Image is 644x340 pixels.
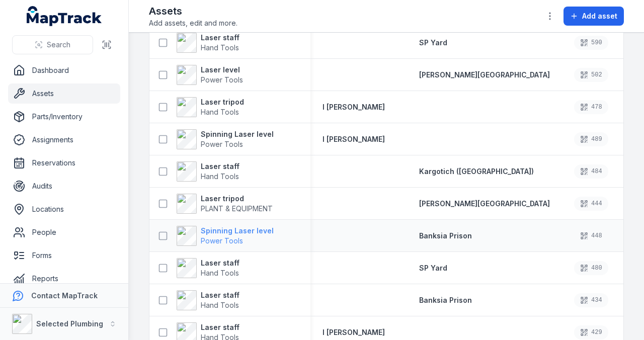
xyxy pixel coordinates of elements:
span: Banksia Prison [419,231,472,240]
strong: Laser level [201,65,243,75]
a: Reports [8,269,120,289]
span: Hand Tools [201,108,239,116]
a: Locations [8,199,120,219]
div: 448 [574,229,608,243]
a: Kargotich ([GEOGRAPHIC_DATA]) [419,166,534,177]
a: Laser staffHand Tools [177,33,239,53]
div: 434 [574,293,608,307]
button: Add asset [563,7,624,26]
div: 480 [574,261,608,275]
a: I [PERSON_NAME] [323,327,385,337]
a: Assets [8,83,120,104]
span: [PERSON_NAME][GEOGRAPHIC_DATA] [419,199,550,208]
strong: Laser staff [201,258,239,268]
div: 590 [574,36,608,50]
span: Hand Tools [201,43,239,52]
a: People [8,222,120,242]
strong: Contact MapTrack [31,291,98,300]
a: Parts/Inventory [8,107,120,127]
a: [PERSON_NAME][GEOGRAPHIC_DATA] [419,70,550,80]
span: SP Yard [419,38,447,47]
span: Search [47,40,70,50]
a: Banksia Prison [419,295,472,305]
span: Hand Tools [201,269,239,277]
a: [PERSON_NAME][GEOGRAPHIC_DATA] [419,199,550,209]
a: Dashboard [8,60,120,80]
a: Reservations [8,153,120,173]
a: Spinning Laser levelPower Tools [177,226,274,246]
a: Banksia Prison [419,231,472,241]
a: SP Yard [419,263,447,273]
a: Laser staffHand Tools [177,258,239,278]
strong: Laser staff [201,322,239,332]
strong: Laser staff [201,161,239,172]
div: 478 [574,100,608,114]
a: Laser tripodPLANT & EQUIPMENT [177,194,273,214]
a: I [PERSON_NAME] [323,102,385,112]
span: Add assets, edit and more. [149,18,237,28]
a: I [PERSON_NAME] [323,134,385,144]
strong: Spinning Laser level [201,129,274,139]
h2: Assets [149,4,237,18]
strong: Laser tripod [201,194,273,204]
span: Hand Tools [201,172,239,181]
span: SP Yard [419,264,447,272]
a: MapTrack [27,6,102,26]
span: Power Tools [201,140,243,148]
strong: Laser tripod [201,97,244,107]
a: Laser staffHand Tools [177,290,239,310]
span: Hand Tools [201,301,239,309]
a: SP Yard [419,38,447,48]
a: Forms [8,245,120,266]
span: Power Tools [201,75,243,84]
strong: Selected Plumbing [36,319,103,328]
span: [PERSON_NAME][GEOGRAPHIC_DATA] [419,70,550,79]
div: 489 [574,132,608,146]
div: 444 [574,197,608,211]
a: Audits [8,176,120,196]
span: Add asset [582,11,617,21]
a: Laser tripodHand Tools [177,97,244,117]
div: 429 [574,325,608,339]
span: Kargotich ([GEOGRAPHIC_DATA]) [419,167,534,176]
strong: Laser staff [201,33,239,43]
a: Laser staffHand Tools [177,161,239,182]
a: Spinning Laser levelPower Tools [177,129,274,149]
div: 484 [574,164,608,179]
span: PLANT & EQUIPMENT [201,204,273,213]
span: Banksia Prison [419,296,472,304]
button: Search [12,35,93,54]
a: Laser levelPower Tools [177,65,243,85]
a: Assignments [8,130,120,150]
span: Power Tools [201,236,243,245]
strong: Laser staff [201,290,239,300]
div: 502 [574,68,608,82]
strong: Spinning Laser level [201,226,274,236]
